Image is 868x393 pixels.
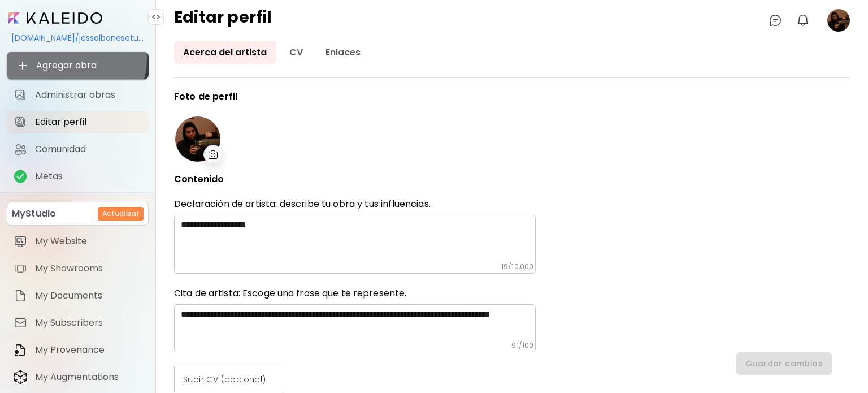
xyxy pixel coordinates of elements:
span: My Augmentations [35,372,142,383]
span: Subir CV (opcional) [183,374,272,386]
a: Comunidad iconComunidad [7,138,149,161]
p: Contenido [174,174,536,184]
a: itemMy Provenance [7,339,149,361]
img: Editar perfil icon [14,115,27,129]
img: item [14,235,27,248]
img: Comunidad icon [14,142,27,156]
button: bellIcon [793,11,813,30]
span: My Subscribers [35,317,142,329]
span: My Documents [35,290,142,301]
img: item [14,370,27,385]
a: Acerca del artista [174,41,276,64]
img: item [14,262,27,275]
p: Declaración de artista: describe tu obra y tus influencias. [174,198,536,210]
a: itemMy Documents [7,284,149,307]
a: itemMy Subscribers [7,312,149,334]
span: Metas [35,171,142,182]
img: item [14,316,27,330]
img: item [14,343,27,357]
div: [DOMAIN_NAME]/jessalbanesetucker [7,28,149,47]
h6: Actualizar [102,209,139,219]
button: Agregar obra [7,52,149,79]
h4: Editar perfil [174,9,272,32]
img: collapse [151,12,160,21]
img: item [14,289,27,303]
img: chatIcon [769,14,782,27]
span: Administrar obras [35,89,142,101]
a: Enlaces [316,41,370,64]
span: My Provenance [35,344,142,356]
a: itemMy Augmentations [7,366,149,388]
h6: 91 / 100 [511,341,533,350]
p: MyStudio [12,207,56,221]
span: Agregar obra [16,59,140,72]
span: My Website [35,236,142,247]
h6: 19 / 10,000 [501,262,533,271]
a: Administrar obras iconAdministrar obras [7,84,149,106]
a: completeMetas [7,165,149,188]
p: Foto de perfil [174,92,536,102]
img: bellIcon [796,14,810,27]
span: My Showrooms [35,263,142,274]
span: Editar perfil [35,116,142,128]
a: CV [280,41,312,64]
label: Subir CV (opcional) [174,366,281,393]
a: itemMy Showrooms [7,257,149,280]
h6: Cita de artista: Escoge una frase que te represente. [174,287,536,300]
span: Comunidad [35,144,142,155]
img: Administrar obras icon [14,88,27,102]
a: itemMy Website [7,230,149,253]
a: Editar perfil iconEditar perfil [7,111,149,133]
